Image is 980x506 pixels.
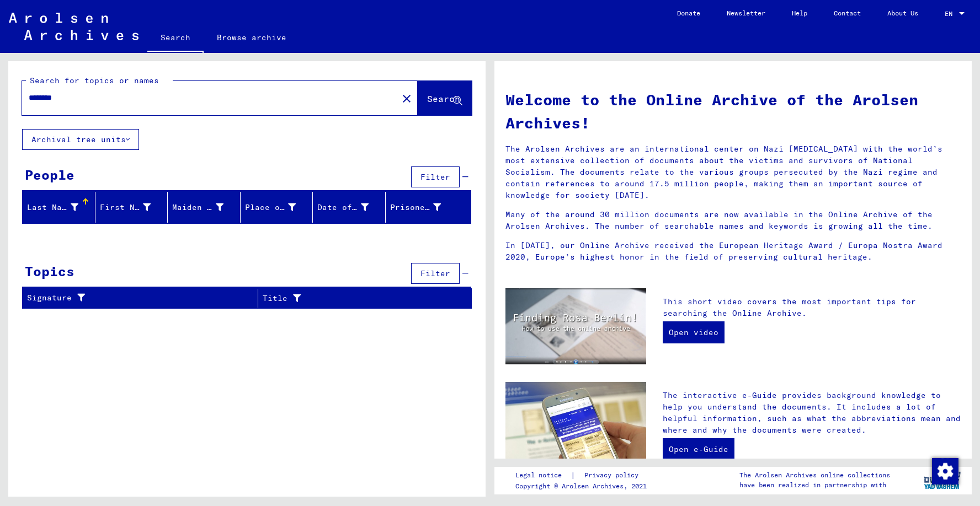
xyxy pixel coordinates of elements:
[427,93,460,104] span: Search
[505,88,961,134] h1: Welcome to the Online Archive of the Arolsen Archives!
[263,289,458,307] div: Title
[168,192,241,223] mat-header-cell: Maiden Name
[100,202,151,213] div: First Name
[922,466,963,494] img: yv_logo.png
[245,202,296,213] div: Place of Birth
[515,470,571,481] a: Legal notice
[945,9,952,18] mat-select-trigger: EN
[932,458,958,485] img: Change consent
[396,87,418,109] button: Clear
[95,192,168,223] mat-header-cell: First Name
[515,481,652,491] p: Copyright © Arolsen Archives, 2021
[317,202,369,213] div: Date of Birth
[27,198,95,216] div: Last Name
[411,263,460,284] button: Filter
[22,129,139,150] button: Archival tree units
[25,165,74,185] div: People
[400,92,413,105] mat-icon: close
[739,480,890,490] p: have been realized in partnership with
[27,292,244,304] div: Signature
[505,382,646,476] img: eguide.jpg
[663,390,961,436] p: The interactive e-Guide provides background knowledge to help you understand the documents. It in...
[27,202,78,213] div: Last Name
[505,240,961,263] p: In [DATE], our Online Archive received the European Heritage Award / Europa Nostra Award 2020, Eu...
[420,268,450,278] span: Filter
[739,470,890,480] p: The Arolsen Archives online collections
[23,192,95,223] mat-header-cell: Last Name
[515,470,652,481] div: |
[100,198,168,216] div: First Name
[663,438,734,460] a: Open e-Guide
[386,192,471,223] mat-header-cell: Prisoner #
[505,143,961,201] p: The Arolsen Archives are an international center on Nazi [MEDICAL_DATA] with the world’s most ext...
[418,81,472,115] button: Search
[204,24,300,51] a: Browse archive
[30,76,159,85] mat-label: Search for topics or names
[172,198,240,216] div: Maiden Name
[505,288,646,365] img: video.jpg
[172,202,223,213] div: Maiden Name
[663,296,961,319] p: This short video covers the most important tips for searching the Online Archive.
[411,166,460,187] button: Filter
[25,261,74,281] div: Topics
[576,470,652,481] a: Privacy policy
[505,209,961,232] p: Many of the around 30 million documents are now available in the Online Archive of the Arolsen Ar...
[390,202,441,213] div: Prisoner #
[420,172,450,182] span: Filter
[390,198,458,216] div: Prisoner #
[27,289,258,307] div: Signature
[241,192,313,223] mat-header-cell: Place of Birth
[9,13,139,40] img: Arolsen_neg.svg
[317,198,385,216] div: Date of Birth
[263,293,444,304] div: Title
[663,321,725,343] a: Open video
[245,198,313,216] div: Place of Birth
[147,24,204,53] a: Search
[313,192,386,223] mat-header-cell: Date of Birth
